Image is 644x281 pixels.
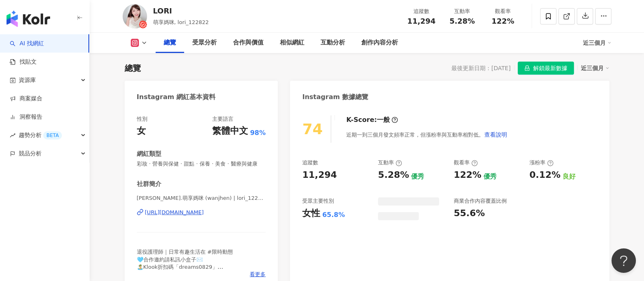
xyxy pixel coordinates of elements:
div: 性別 [137,115,147,123]
span: [PERSON_NAME].萌享媽咪 (wanjhen) | lori_122822 [137,195,266,202]
div: 最後更新日期：[DATE] [451,65,510,71]
img: logo [7,11,50,27]
div: 122% [454,169,481,181]
div: 優秀 [411,172,424,181]
a: [URL][DOMAIN_NAME] [137,209,266,216]
div: 總覽 [125,62,141,74]
span: 看更多 [250,271,266,278]
span: rise [10,133,15,138]
div: 優秀 [484,172,497,181]
a: searchAI 找網紅 [10,40,44,48]
div: 女性 [302,207,320,220]
div: 追蹤數 [302,159,318,166]
span: 5.28% [449,17,475,25]
div: 創作內容分析 [361,38,398,48]
div: 5.28% [378,169,409,181]
div: 追蹤數 [406,7,437,15]
div: BETA [43,131,62,139]
div: 網紅類型 [137,150,161,158]
span: 查看說明 [484,131,507,138]
div: 互動率 [378,159,402,166]
img: KOL Avatar [123,4,147,29]
div: 一般 [377,115,390,124]
span: 彩妝 · 營養與保健 · 甜點 · 保養 · 美食 · 醫療與健康 [137,160,266,168]
div: 11,294 [302,169,337,181]
div: 觀看率 [488,7,519,15]
span: 趨勢分析 [19,126,62,144]
div: 主要語言 [212,115,233,123]
iframe: Help Scout Beacon - Open [611,248,636,273]
div: K-Score : [346,115,398,124]
div: LORI [153,6,209,16]
div: 商業合作內容覆蓋比例 [454,197,507,205]
div: 65.8% [322,210,345,219]
button: 解鎖最新數據 [518,62,574,75]
div: 女 [137,125,146,137]
button: 查看說明 [484,126,508,143]
a: 洞察報告 [10,113,42,121]
div: 74 [302,121,323,137]
div: 受眾主要性別 [302,197,334,205]
div: 55.6% [454,207,485,220]
div: Instagram 網紅基本資料 [137,93,216,102]
div: Instagram 數據總覽 [302,93,368,102]
div: [URL][DOMAIN_NAME] [145,209,204,216]
div: 漲粉率 [530,159,554,166]
span: 競品分析 [19,144,42,163]
div: 近期一到三個月發文頻率正常，但漲粉率與互動率相對低。 [346,126,508,143]
div: 0.12% [530,169,560,181]
div: 合作與價值 [233,38,264,48]
div: 相似網紅 [280,38,304,48]
div: 總覽 [164,38,176,48]
div: 近三個月 [583,36,611,49]
a: 找貼文 [10,58,37,66]
span: lock [524,65,530,71]
span: 萌享媽咪, lori_122822 [153,19,209,25]
span: 資源庫 [19,71,36,89]
div: 互動率 [447,7,478,15]
div: 互動分析 [321,38,345,48]
div: 繁體中文 [212,125,248,137]
div: 良好 [563,172,576,181]
span: 解鎖最新數據 [533,62,567,75]
span: 98% [250,128,266,137]
a: 商案媒合 [10,95,42,103]
div: 受眾分析 [192,38,217,48]
div: 觀看率 [454,159,478,166]
div: 社群簡介 [137,180,161,188]
span: 122% [492,17,514,25]
span: 11,294 [407,17,435,25]
div: 近三個月 [581,63,609,73]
